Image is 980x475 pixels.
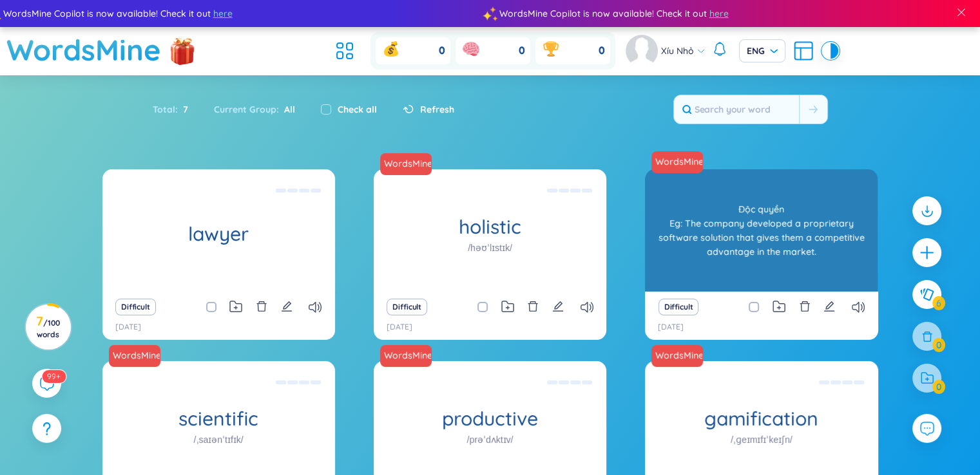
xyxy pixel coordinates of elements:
[599,44,605,58] span: 0
[731,433,793,447] h1: /ˌɡeɪmɪfɪˈkeɪʃn/
[256,301,267,312] span: delete
[387,299,427,315] button: Difficult
[661,44,694,58] span: Xíu Nhỏ
[109,345,166,367] a: WordsMine
[102,223,335,245] h1: lawyer
[102,407,335,430] h1: scientific
[178,102,188,116] span: 7
[658,299,699,315] button: Difficult
[380,345,437,367] a: WordsMine
[42,370,66,383] sup: 597
[380,153,437,175] a: WordsMine
[338,102,377,116] label: Check all
[651,172,871,288] div: Độc quyền Eg: The company developed a proprietary software solution that gives them a competitive...
[552,301,564,312] span: edit
[108,349,162,362] a: WordsMine
[747,44,778,57] span: ENG
[420,102,454,116] span: Refresh
[626,35,658,67] img: avatar
[115,321,141,333] p: [DATE]
[650,349,704,362] a: WordsMine
[674,95,799,124] input: Search your word
[201,96,308,123] div: Current Group :
[823,301,835,312] span: edit
[379,157,433,170] a: WordsMine
[387,321,412,333] p: [DATE]
[919,245,935,261] span: plus
[439,44,445,58] span: 0
[527,301,539,312] span: delete
[709,6,728,21] span: here
[256,298,267,316] button: delete
[626,35,661,67] a: avatar
[281,298,293,316] button: edit
[374,216,606,238] h1: holistic
[658,321,684,333] p: [DATE]
[650,155,704,168] a: WordsMine
[651,151,708,173] a: WordsMine
[467,433,514,447] h1: /prəˈdʌktɪv/
[379,349,433,362] a: WordsMine
[799,298,811,316] button: delete
[527,298,539,316] button: delete
[799,301,811,312] span: delete
[651,345,708,367] a: WordsMine
[194,433,244,447] h1: /ˌsaɪənˈtɪfɪk/
[6,27,161,73] a: WordsMine
[115,299,156,315] button: Difficult
[519,44,525,58] span: 0
[153,96,201,123] div: Total :
[279,104,295,115] span: All
[552,298,564,316] button: edit
[37,318,60,339] span: / 100 words
[374,407,606,430] h1: productive
[281,301,293,312] span: edit
[213,6,232,21] span: here
[468,241,512,255] h1: /həʊˈlɪstɪk/
[34,316,62,339] h3: 7
[823,298,835,316] button: edit
[169,31,195,70] img: flashSalesIcon.a7f4f837.png
[645,407,878,430] h1: gamification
